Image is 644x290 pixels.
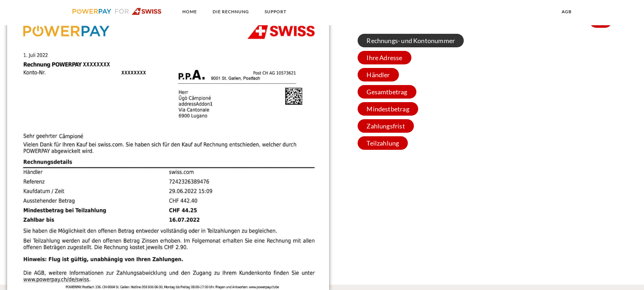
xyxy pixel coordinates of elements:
[358,34,464,47] span: Rechnungs- und Kontonummer
[72,8,162,15] img: logo-swiss.svg
[207,5,255,18] a: DIE RECHNUNG
[358,51,411,64] span: Ihre Adresse
[358,136,408,150] span: Teilzahlung
[259,5,292,18] a: SUPPORT
[358,85,416,99] span: Gesamtbetrag
[358,68,399,81] span: Händler
[556,5,578,18] a: agb
[358,102,418,116] span: Mindestbetrag
[176,5,203,18] a: Home
[358,119,414,133] span: Zahlungsfrist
